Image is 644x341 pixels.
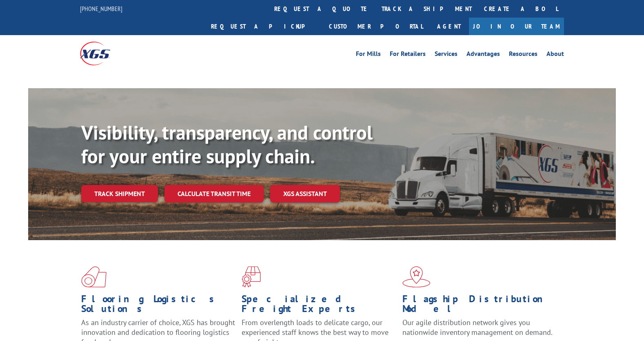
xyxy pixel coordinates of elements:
a: Customer Portal [323,18,429,35]
a: Advantages [466,51,500,60]
a: Request a pickup [205,18,323,35]
a: Track shipment [81,185,158,202]
h1: Specialized Freight Experts [242,294,396,318]
h1: Flagship Distribution Model [402,294,557,318]
a: For Retailers [390,51,426,60]
img: xgs-icon-total-supply-chain-intelligence-red [81,266,107,288]
a: Services [435,51,457,60]
a: Calculate transit time [164,185,264,203]
h1: Flooring Logistics Solutions [81,294,235,318]
a: About [546,51,564,60]
span: Our agile distribution network gives you nationwide inventory management on demand. [402,318,553,337]
img: xgs-icon-focused-on-flooring-red [242,266,261,288]
img: xgs-icon-flagship-distribution-model-red [402,266,431,288]
a: Resources [509,51,537,60]
a: Agent [429,18,469,35]
a: XGS ASSISTANT [270,185,340,203]
a: [PHONE_NUMBER] [80,4,122,13]
b: Visibility, transparency, and control for your entire supply chain. [81,120,373,169]
a: Join Our Team [469,18,564,35]
a: For Mills [356,51,381,60]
